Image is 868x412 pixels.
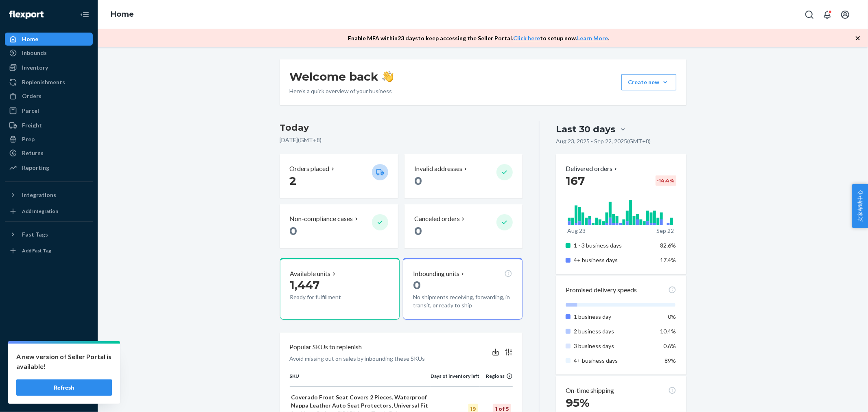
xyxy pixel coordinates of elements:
p: 1 - 3 business days [574,241,654,250]
button: Give Feedback [5,389,93,402]
div: Integrations [22,191,56,199]
a: Parcel [5,104,93,117]
p: Aug 23, 2025 - Sep 22, 2025 ( GMT+8 ) [556,137,651,145]
a: Home [5,33,93,46]
button: Available units1,447Ready for fulfillment [280,258,400,320]
span: 82.6% [660,242,676,249]
a: Add Fast Tag [5,244,93,257]
span: 167 [566,174,585,188]
button: Refresh [16,379,112,396]
button: Fast Tags [5,228,93,241]
a: Add Integration [5,205,93,218]
button: Close Navigation [77,7,93,23]
div: Reporting [22,164,49,172]
img: hand-wave emoji [382,71,394,82]
a: Reporting [5,161,93,174]
div: Add Fast Tag [22,247,51,254]
a: Returns [5,147,93,160]
a: Prep [5,133,93,146]
th: Days of inventory left [431,373,480,386]
div: Replenishments [22,78,65,86]
span: 0.6% [664,342,676,349]
div: Returns [22,149,44,157]
a: Learn More [577,35,608,42]
a: Help Center [5,375,93,388]
div: -14.4 % [656,175,676,186]
button: 卖家帮助中心 [852,184,868,228]
p: Aug 23 [567,227,586,235]
div: Add Integration [22,208,58,215]
p: Sep 22 [656,227,674,235]
button: Non-compliance cases 0 [280,204,398,248]
p: Orders placed [290,164,330,173]
span: 0 [413,278,421,292]
p: 2 business days [574,327,654,335]
p: Canceled orders [414,214,460,224]
th: SKU [290,373,431,386]
div: Inbounds [22,49,47,57]
span: 0 [290,224,297,238]
p: Avoid missing out on sales by inbounding these SKUs [290,355,425,363]
div: Prep [22,135,35,143]
ol: breadcrumbs [104,3,140,26]
a: Click here [514,35,540,42]
button: Open notifications [819,7,835,23]
a: Home [111,10,134,19]
span: 1,447 [290,278,320,292]
a: Freight [5,119,93,132]
p: 4+ business days [574,256,654,264]
a: Inbounds [5,46,93,59]
p: On-time shipping [566,386,614,395]
span: 17.4% [660,256,676,263]
span: 95% [566,396,590,410]
span: 10.4% [660,328,676,335]
div: Freight [22,121,42,129]
button: Canceled orders 0 [404,204,523,248]
button: Integrations [5,188,93,202]
span: 0 [414,224,422,238]
a: Replenishments [5,76,93,89]
p: A new version of Seller Portal is available! [16,352,112,371]
a: Settings [5,348,93,361]
button: Delivered orders [566,164,619,173]
p: Ready for fulfillment [290,293,365,301]
p: Non-compliance cases [290,214,353,224]
h3: Today [280,121,523,134]
div: Orders [22,92,42,100]
div: Last 30 days [556,123,615,136]
a: Talk to Support [5,362,93,375]
div: Parcel [22,107,39,115]
div: Inventory [22,64,48,72]
p: Inbounding units [413,269,459,278]
button: Orders placed 2 [280,154,398,198]
span: 0% [668,313,676,320]
p: Popular SKUs to replenish [290,342,362,352]
button: Inbounding units0No shipments receiving, forwarding, in transit, or ready to ship [403,258,523,320]
button: Invalid addresses 0 [404,154,523,198]
div: Fast Tags [22,230,48,239]
p: Here’s a quick overview of your business [290,87,394,95]
a: Orders [5,90,93,103]
p: No shipments receiving, forwarding, in transit, or ready to ship [413,293,512,309]
div: Home [22,35,38,43]
span: 0 [414,174,422,188]
img: Flexport logo [9,11,44,19]
p: Enable MFA within 23 days to keep accessing the Seller Portal. to setup now. . [348,34,610,42]
p: [DATE] ( GMT+8 ) [280,136,523,144]
span: 2 [290,174,297,188]
span: 89% [665,357,676,364]
p: 4+ business days [574,357,654,365]
a: Inventory [5,61,93,74]
p: 3 business days [574,342,654,350]
p: Promised delivery speeds [566,285,637,295]
div: Regions [480,373,513,379]
h1: Welcome back [290,69,394,84]
button: Create new [621,74,676,90]
button: Open Search Box [801,7,818,23]
p: 1 business day [574,313,654,321]
p: Available units [290,269,331,278]
p: Invalid addresses [414,164,462,173]
button: Open account menu [837,7,853,23]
